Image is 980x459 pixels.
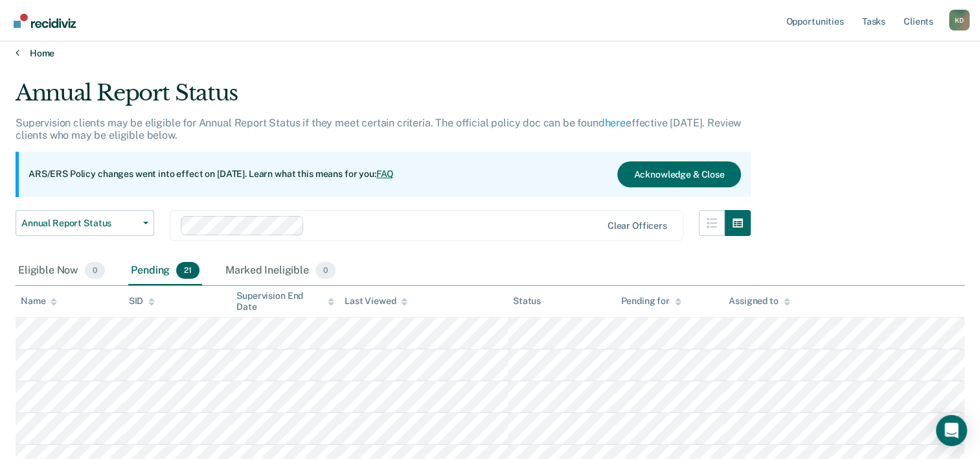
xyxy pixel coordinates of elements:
[16,257,108,285] div: Eligible Now0
[16,47,964,59] a: Home
[376,169,394,179] a: FAQ
[936,415,967,446] div: Open Intercom Messenger
[949,10,970,30] button: Profile dropdown button
[223,257,338,285] div: Marked Ineligible0
[513,296,541,307] div: Status
[85,262,105,279] span: 0
[236,290,334,312] div: Supervision End Date
[28,168,394,181] p: ARS/ERS Policy changes went into effect on [DATE]. Learn what this means for you:
[16,117,741,141] p: Supervision clients may be eligible for Annual Report Status if they meet certain criteria. The o...
[128,257,202,285] div: Pending21
[949,10,970,30] div: K D
[621,296,681,307] div: Pending for
[16,80,751,117] div: Annual Report Status
[21,218,138,229] span: Annual Report Status
[608,220,667,231] div: Clear officers
[176,262,199,279] span: 21
[14,14,76,28] img: Recidiviz
[129,296,155,307] div: SID
[605,117,626,129] a: here
[729,296,790,307] div: Assigned to
[21,296,57,307] div: Name
[345,296,407,307] div: Last Viewed
[315,262,336,279] span: 0
[617,161,740,187] button: Acknowledge & Close
[16,210,154,236] button: Annual Report Status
